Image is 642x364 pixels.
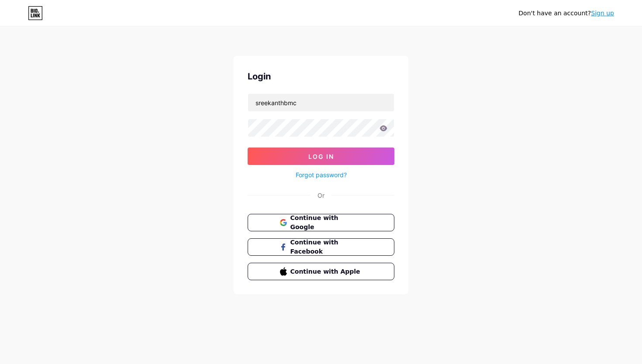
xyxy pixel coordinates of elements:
[248,148,394,165] button: Log In
[248,214,394,231] button: Continue with Google
[290,238,362,256] span: Continue with Facebook
[591,10,614,17] a: Sign up
[290,213,362,232] span: Continue with Google
[248,238,394,256] button: Continue with Facebook
[290,267,362,276] span: Continue with Apple
[318,191,324,200] div: Or
[296,170,347,179] a: Forgot password?
[518,9,614,18] div: Don't have an account?
[248,70,394,83] div: Login
[308,153,334,160] span: Log In
[248,263,394,280] button: Continue with Apple
[248,94,394,111] input: Username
